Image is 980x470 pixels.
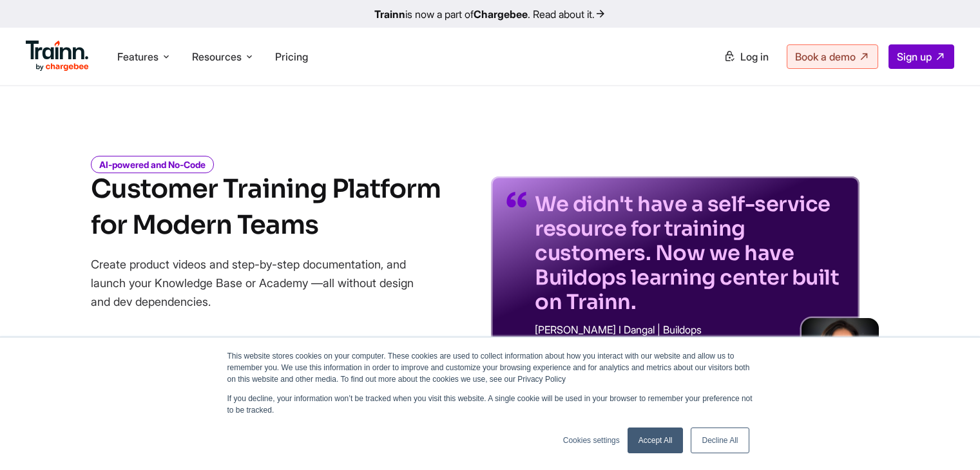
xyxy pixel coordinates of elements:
[192,50,242,64] span: Resources
[897,50,932,63] span: Sign up
[535,324,844,335] p: [PERSON_NAME] I Dangal | Buildops
[795,50,856,63] span: Book a demo
[227,393,753,416] p: If you decline, your information won’t be tracked when you visit this website. A single cookie wi...
[787,44,878,69] a: Book a demo
[117,50,159,64] span: Features
[628,428,684,453] a: Accept All
[535,192,844,314] p: We didn't have a self-service resource for training customers. Now we have Buildops learning cent...
[563,435,620,446] a: Cookies settings
[506,192,527,207] img: quotes-purple.41a7099.svg
[26,41,89,71] img: Trainn Logo
[802,318,879,395] img: sabina-buildops.d2e8138.png
[91,156,214,173] i: AI-powered and No-Code
[716,45,776,68] a: Log in
[740,50,769,63] span: Log in
[227,350,753,385] p: This website stores cookies on your computer. These cookies are used to collect information about...
[91,255,432,311] p: Create product videos and step-by-step documentation, and launch your Knowledge Base or Academy —...
[275,50,308,63] a: Pricing
[889,44,954,69] a: Sign up
[691,428,749,453] a: Decline All
[91,171,441,243] h1: Customer Training Platform for Modern Teams
[474,8,528,21] b: Chargebee
[374,8,405,21] b: Trainn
